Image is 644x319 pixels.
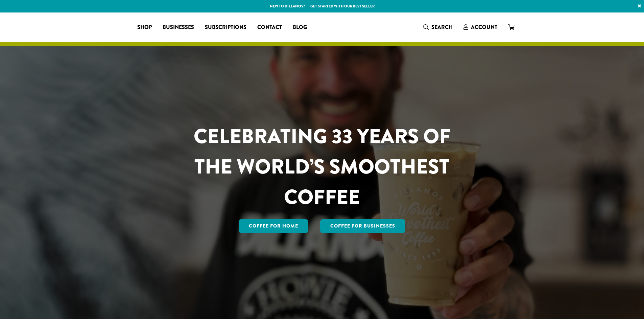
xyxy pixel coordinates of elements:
a: Shop [132,22,157,33]
span: Account [471,23,497,31]
a: Search [418,22,458,33]
a: Coffee For Businesses [320,219,405,233]
h1: CELEBRATING 33 YEARS OF THE WORLD’S SMOOTHEST COFFEE [174,121,471,212]
span: Blog [293,23,307,32]
a: Coffee for Home [239,219,308,233]
span: Businesses [163,23,194,32]
span: Subscriptions [205,23,246,32]
span: Contact [257,23,282,32]
a: Get started with our best seller [310,3,375,9]
span: Shop [137,23,152,32]
span: Search [431,23,453,31]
